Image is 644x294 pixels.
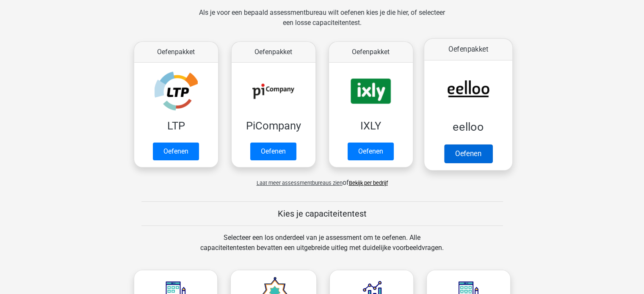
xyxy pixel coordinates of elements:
div: Als je voor een bepaald assessmentbureau wilt oefenen kies je die hier, of selecteer een losse ca... [192,8,452,38]
a: Oefenen [250,143,296,160]
h5: Kies je capaciteitentest [141,209,503,219]
div: Selecteer een los onderdeel van je assessment om te oefenen. Alle capaciteitentesten bevatten een... [192,233,452,263]
a: Oefenen [444,144,492,163]
span: Laat meer assessmentbureaus zien [257,180,343,186]
a: Oefenen [153,143,199,160]
a: Bekijk per bedrijf [349,180,388,186]
a: Oefenen [348,143,394,160]
div: of [127,171,517,188]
